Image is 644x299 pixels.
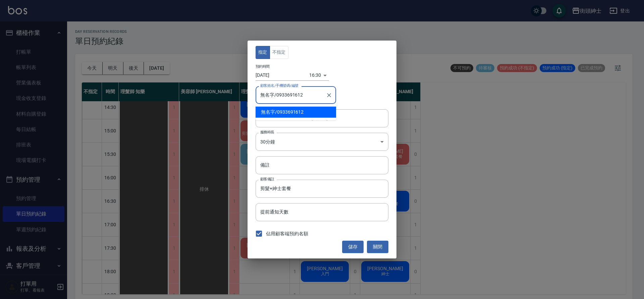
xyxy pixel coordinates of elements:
[309,70,321,81] div: 16:30
[266,230,308,237] span: 佔用顧客端預約名額
[256,133,388,151] div: 30分鐘
[256,64,270,69] label: 預約時間
[324,91,334,100] button: Clear
[260,177,274,182] label: 顧客備註
[256,107,336,118] span: 無名字 / 0933691612
[256,46,270,59] button: 指定
[260,83,299,88] label: 顧客姓名/手機號碼/編號
[270,46,288,59] button: 不指定
[256,70,309,81] input: Choose date, selected date is 2025-09-20
[342,241,364,253] button: 儲存
[367,241,388,253] button: 關閉
[260,130,274,135] label: 服務時長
